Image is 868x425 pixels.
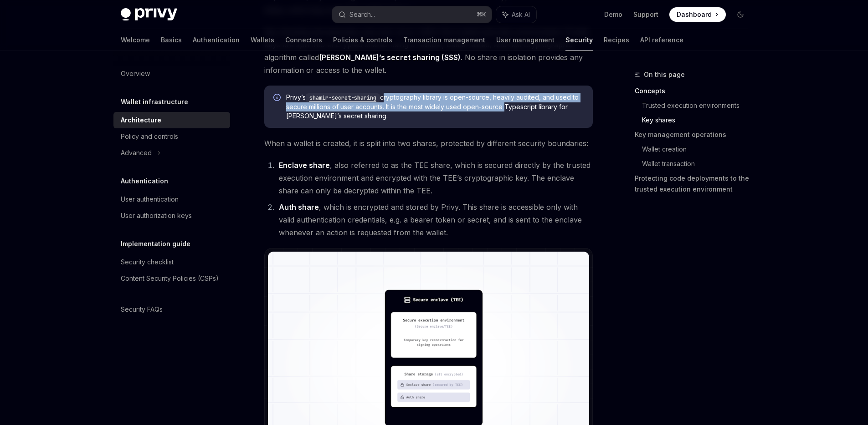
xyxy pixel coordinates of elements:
svg: Info [273,94,282,103]
a: Transaction management [403,29,485,51]
a: Security FAQs [113,301,230,318]
div: Policy and controls [121,131,178,142]
div: Architecture [121,115,161,126]
a: Content Security Policies (CSPs) [113,270,230,287]
button: Ask AI [496,6,536,23]
a: User authentication [113,191,230,207]
button: Toggle dark mode [733,7,748,22]
div: User authorization keys [121,210,192,221]
a: Trusted execution environments [642,98,755,113]
a: Welcome [121,29,150,51]
strong: Auth share [279,202,319,212]
a: Basics [161,29,182,51]
a: User authorization keys [113,207,230,224]
span: Dashboard [677,10,712,19]
div: Search... [349,9,375,20]
strong: Enclave share [279,161,330,170]
a: Policies & controls [333,29,392,51]
a: Wallet transaction [642,157,755,171]
a: [PERSON_NAME]’s secret sharing (SSS) [319,53,461,62]
h5: Implementation guide [121,238,190,249]
a: Overview [113,66,230,82]
li: , also referred to as the TEE share, which is secured directly by the trusted execution environme... [276,159,593,197]
button: Search...⌘K [332,6,492,23]
span: Ask AI [512,10,530,19]
div: Content Security Policies (CSPs) [121,273,219,284]
div: Advanced [121,147,152,158]
a: Architecture [113,112,230,128]
div: Security FAQs [121,304,163,315]
img: dark logo [121,8,177,21]
a: Connectors [285,29,322,51]
div: Overview [121,68,150,79]
h5: Wallet infrastructure [121,96,188,107]
a: Support [633,10,658,19]
a: Policy and controls [113,128,230,145]
a: User management [496,29,555,51]
a: Dashboard [669,7,726,22]
span: Key sharding and assembly only ever occur within the trusted execution environment. Private keys ... [264,25,593,76]
a: API reference [640,29,683,51]
a: Recipes [604,29,629,51]
code: shamir-secret-sharing [306,93,380,102]
span: When a wallet is created, it is split into two shares, protected by different security boundaries: [264,137,593,150]
span: On this page [644,69,685,80]
a: Authentication [193,29,240,51]
li: , which is encrypted and stored by Privy. This share is accessible only with valid authentication... [276,201,593,239]
a: Concepts [635,84,755,98]
a: Key shares [642,113,755,127]
a: Wallet creation [642,142,755,157]
span: ⌘ K [477,11,486,18]
a: Key management operations [635,127,755,142]
a: Demo [604,10,622,19]
a: shamir-secret-sharing [306,93,380,101]
a: Security [565,29,593,51]
div: Security checklist [121,257,174,268]
a: Protecting code deployments to the trusted execution environment [635,171,755,197]
a: Wallets [251,29,274,51]
a: Security checklist [113,254,230,270]
div: User authentication [121,194,179,205]
h5: Authentication [121,176,168,187]
span: Privy’s cryptography library is open-source, heavily audited, and used to secure millions of user... [286,93,584,121]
